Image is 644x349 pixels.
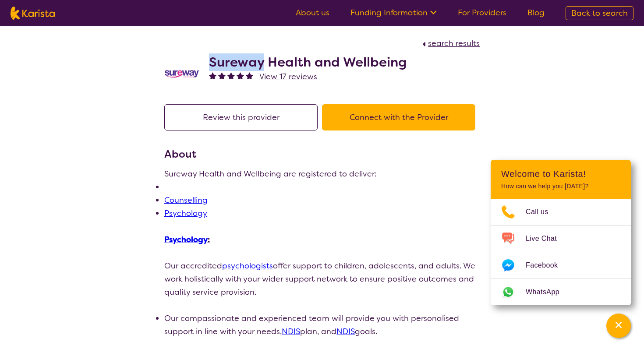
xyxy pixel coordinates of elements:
[491,279,631,305] a: Web link opens in a new tab.
[526,205,559,219] span: Call us
[164,208,207,219] a: Psychology
[164,146,480,162] h3: About
[526,286,570,299] span: WhatsApp
[209,72,216,79] img: fullstar
[566,6,633,20] a: Back to search
[296,7,329,18] a: About us
[11,7,55,20] img: Karista logo
[164,259,480,299] p: Our accredited offer support to children, adolescents, and adults. We work holistically with your...
[491,160,631,305] div: Channel Menu
[246,72,253,79] img: fullstar
[164,234,210,245] u: :
[164,167,480,180] p: Sureway Health and Wellbeing are registered to deliver:
[209,54,407,70] h2: Sureway Health and Wellbeing
[164,312,480,338] li: Our compassionate and experienced team will provide you with personalised support in line with yo...
[501,183,620,190] p: How can we help you [DATE]?
[322,104,475,130] button: Connect with the Provider
[527,7,545,18] a: Blog
[259,70,317,83] a: View 17 reviews
[336,326,355,337] a: NDIS
[237,72,244,79] img: fullstar
[501,169,620,179] h2: Welcome to Karista!
[458,7,506,18] a: For Providers
[571,8,628,18] span: Back to search
[322,112,480,123] a: Connect with the Provider
[428,38,480,49] span: search results
[222,261,273,271] a: psychologists
[606,314,631,338] button: Channel Menu
[218,72,226,79] img: fullstar
[164,104,318,130] button: Review this provider
[282,326,300,337] a: NDIS
[227,72,235,79] img: fullstar
[164,69,199,78] img: nedi5p6dj3rboepxmyww.png
[491,199,631,305] ul: Choose channel
[526,232,567,245] span: Live Chat
[164,195,208,205] a: Counselling
[420,38,480,49] a: search results
[259,71,317,82] span: View 17 reviews
[164,112,322,123] a: Review this provider
[164,234,208,245] a: Psychology
[350,7,437,18] a: Funding Information
[526,259,568,272] span: Facebook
